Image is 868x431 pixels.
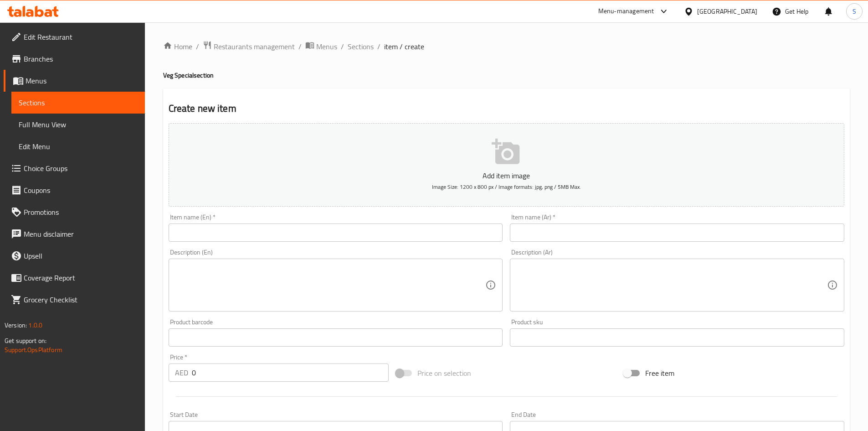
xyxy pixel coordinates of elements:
p: AED [175,367,188,378]
span: Branches [24,53,138,64]
a: Choice Groups [4,157,145,179]
a: Menus [4,70,145,92]
h4: Veg Special section [163,71,850,80]
span: Sections [19,97,138,108]
input: Please enter product barcode [169,328,503,347]
div: [GEOGRAPHIC_DATA] [697,6,757,16]
span: Free item [645,368,674,379]
li: / [298,41,302,52]
a: Promotions [4,201,145,223]
a: Menus [305,41,337,52]
a: Sections [11,92,145,114]
input: Please enter price [192,363,389,382]
span: Menus [316,41,337,52]
a: Coupons [4,179,145,201]
p: Add item image [183,170,830,181]
span: Menus [26,75,138,86]
div: Menu-management [598,6,654,17]
a: Full Menu View [11,114,145,135]
button: Add item imageImage Size: 1200 x 800 px / Image formats: jpg, png / 5MB Max. [169,123,844,207]
input: Enter name En [169,223,503,242]
span: item / create [384,41,424,52]
a: Restaurants management [203,41,295,52]
span: Image Size: 1200 x 800 px / Image formats: jpg, png / 5MB Max. [432,182,581,192]
a: Menu disclaimer [4,223,145,245]
a: Coverage Report [4,267,145,289]
li: / [196,41,199,52]
span: Edit Menu [19,141,138,152]
nav: breadcrumb [163,41,850,52]
span: Choice Groups [24,163,138,174]
span: 1.0.0 [28,319,42,331]
li: / [341,41,344,52]
a: Home [163,41,192,52]
span: Version: [5,319,27,331]
span: Coupons [24,185,138,196]
a: Upsell [4,245,145,267]
input: Enter name Ar [510,223,844,242]
a: Grocery Checklist [4,289,145,311]
span: Price on selection [417,368,471,379]
span: Get support on: [5,335,46,347]
span: Grocery Checklist [24,294,138,305]
span: Edit Restaurant [24,31,138,42]
a: Branches [4,48,145,70]
span: Coverage Report [24,272,138,283]
a: Edit Menu [11,135,145,157]
a: Edit Restaurant [4,26,145,48]
span: Upsell [24,250,138,261]
h2: Create new item [169,102,844,115]
a: Sections [348,41,374,52]
span: S [853,6,856,16]
span: Menu disclaimer [24,228,138,239]
span: Promotions [24,207,138,218]
li: / [377,41,380,52]
a: Support.OpsPlatform [5,344,62,356]
span: Full Menu View [19,119,138,130]
input: Please enter product sku [510,328,844,347]
span: Restaurants management [214,41,295,52]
